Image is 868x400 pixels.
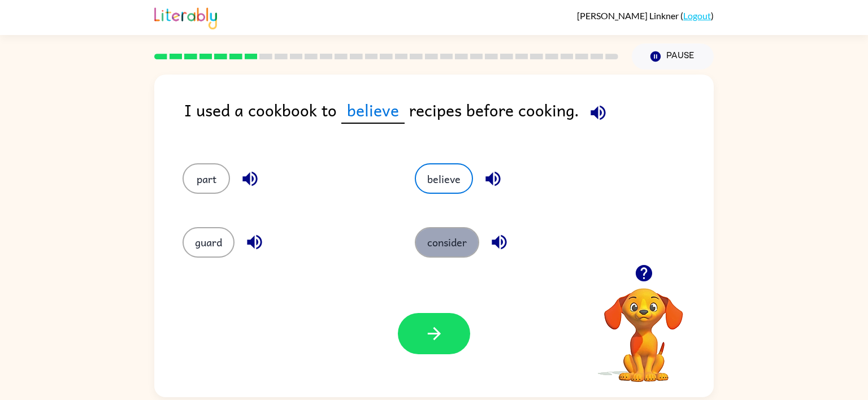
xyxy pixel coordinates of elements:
button: believe [415,163,473,194]
button: part [183,163,230,194]
img: Literably [154,5,217,29]
span: [PERSON_NAME] Linkner [577,10,680,21]
div: I used a cookbook to recipes before cooking. [184,97,714,141]
button: consider [415,227,479,258]
a: Logout [683,10,711,21]
span: believe [341,97,405,124]
button: guard [183,227,235,258]
video: Your browser must support playing .mp4 files to use Literably. Please try using another browser. [587,271,700,384]
div: ( ) [577,10,714,21]
button: Pause [632,44,714,69]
